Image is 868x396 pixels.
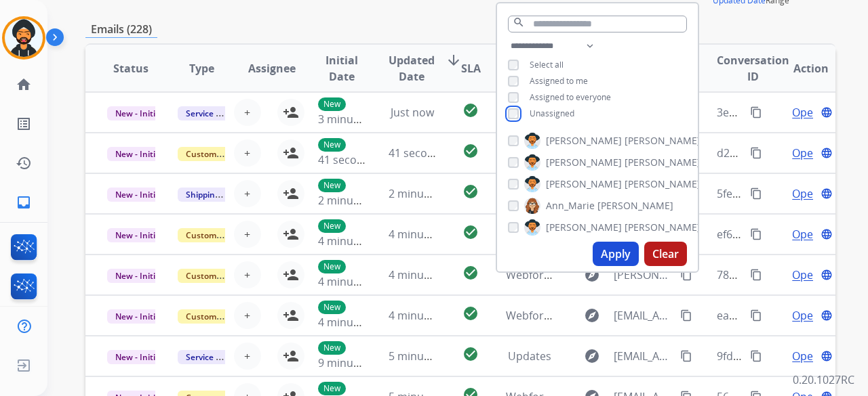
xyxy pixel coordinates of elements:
[234,221,261,248] button: +
[283,104,299,120] mat-icon: person_add
[318,315,391,330] span: 4 minutes ago
[318,234,391,248] span: 4 minutes ago
[792,267,820,283] span: Open
[283,348,299,364] mat-icon: person_add
[625,134,701,148] span: [PERSON_NAME]
[391,105,434,120] span: Just now
[283,307,299,324] mat-icon: person_add
[107,228,170,242] span: New - Initial
[513,16,525,28] mat-icon: search
[189,60,214,76] span: Type
[244,145,250,161] span: +
[85,21,157,38] p: Emails (228)
[16,155,32,171] mat-icon: history
[107,309,170,324] span: New - Initial
[792,145,820,161] span: Open
[234,343,261,370] button: +
[318,341,346,355] p: New
[389,308,461,323] span: 4 minutes ago
[318,97,346,111] p: New
[462,305,479,322] mat-icon: check_circle
[318,52,366,85] span: Initial Date
[546,221,622,234] span: [PERSON_NAME]
[283,185,299,202] mat-icon: person_add
[717,52,789,85] span: Conversation ID
[389,227,461,242] span: 4 minutes ago
[821,106,833,118] mat-icon: language
[530,91,611,103] span: Assigned to everyone
[389,146,468,160] span: 41 seconds ago
[821,309,833,322] mat-icon: language
[750,106,762,118] mat-icon: content_copy
[614,307,672,324] span: [EMAIL_ADDRESS][DOMAIN_NAME]
[244,348,250,364] span: +
[107,106,170,120] span: New - Initial
[546,134,622,148] span: [PERSON_NAME]
[821,350,833,362] mat-icon: language
[821,269,833,281] mat-icon: language
[178,228,266,242] span: Customer Support
[389,52,435,85] span: Updated Date
[178,269,266,283] span: Customer Support
[462,265,479,281] mat-icon: check_circle
[750,228,762,240] mat-icon: content_copy
[318,260,346,273] p: New
[750,188,762,200] mat-icon: content_copy
[178,188,271,202] span: Shipping Protection
[644,242,687,266] button: Clear
[597,199,673,213] span: [PERSON_NAME]
[792,104,820,120] span: Open
[248,60,296,76] span: Assignee
[765,45,835,92] th: Action
[750,147,762,159] mat-icon: content_copy
[107,350,170,364] span: New - Initial
[821,147,833,159] mat-icon: language
[584,307,600,324] mat-icon: explore
[462,224,479,240] mat-icon: check_circle
[234,180,261,207] button: +
[625,221,701,234] span: [PERSON_NAME]
[462,102,479,118] mat-icon: check_circle
[318,274,391,289] span: 4 minutes ago
[318,382,346,395] p: New
[506,308,813,323] span: Webform from [EMAIL_ADDRESS][DOMAIN_NAME] on [DATE]
[318,152,397,167] span: 41 seconds ago
[792,348,820,364] span: Open
[283,145,299,161] mat-icon: person_add
[318,219,346,233] p: New
[530,59,564,70] span: Select all
[584,267,600,283] mat-icon: explore
[530,108,574,119] span: Unassigned
[389,349,461,364] span: 5 minutes ago
[16,76,32,93] mat-icon: home
[113,60,149,76] span: Status
[792,226,820,242] span: Open
[107,188,170,202] span: New - Initial
[462,346,479,362] mat-icon: check_circle
[234,261,261,288] button: +
[244,226,250,242] span: +
[593,242,639,266] button: Apply
[389,267,461,282] span: 4 minutes ago
[107,269,170,283] span: New - Initial
[318,138,346,152] p: New
[680,309,692,322] mat-icon: content_copy
[318,179,346,192] p: New
[625,156,701,169] span: [PERSON_NAME]
[178,106,255,120] span: Service Support
[446,52,462,68] mat-icon: arrow_downward
[750,350,762,362] mat-icon: content_copy
[546,199,595,213] span: Ann_Marie
[244,307,250,324] span: +
[530,75,588,87] span: Assigned to me
[178,309,266,324] span: Customer Support
[318,301,346,314] p: New
[234,99,261,126] button: +
[244,185,250,202] span: +
[178,350,255,364] span: Service Support
[793,372,854,388] p: 0.20.1027RC
[462,183,479,200] mat-icon: check_circle
[318,112,391,127] span: 3 minutes ago
[750,269,762,281] mat-icon: content_copy
[234,302,261,329] button: +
